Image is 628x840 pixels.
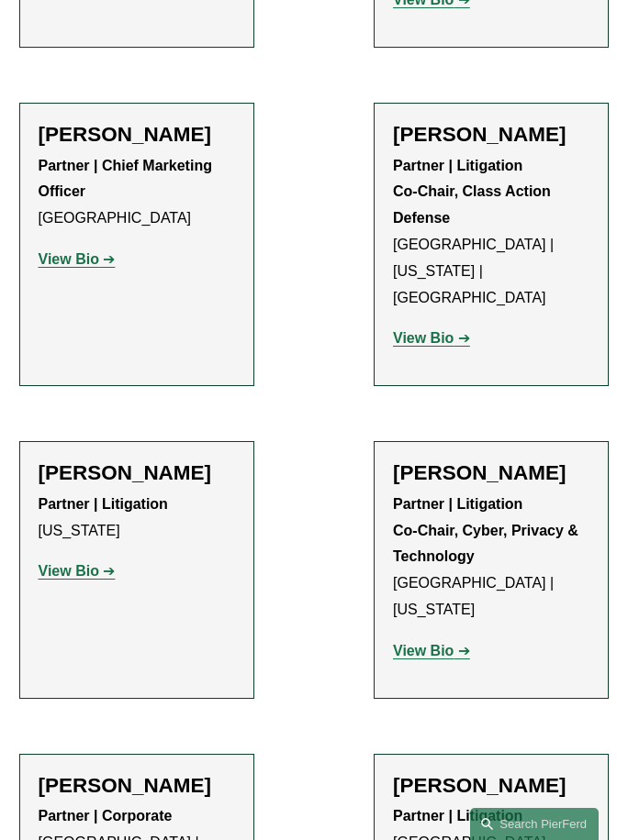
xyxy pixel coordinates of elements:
strong: Partner | Litigation [393,808,522,823]
strong: Partner | Litigation Co-Chair, Cyber, Privacy & Technology [393,496,582,565]
strong: View Bio [39,251,99,267]
p: [US_STATE] [39,492,235,545]
a: View Bio [39,563,116,579]
a: View Bio [393,643,470,658]
h2: [PERSON_NAME] [39,773,235,798]
a: Search this site [470,808,599,840]
a: View Bio [393,330,470,346]
strong: Partner | Litigation Co-Chair, Class Action Defense [393,158,555,227]
strong: Partner | Chief Marketing Officer [39,158,217,200]
strong: Partner | Corporate [39,808,173,823]
h2: [PERSON_NAME] [393,122,589,147]
strong: View Bio [393,643,454,658]
p: [GEOGRAPHIC_DATA] | [US_STATE] | [GEOGRAPHIC_DATA] [393,153,589,312]
strong: Partner | Litigation [39,496,168,512]
h2: [PERSON_NAME] [393,773,589,798]
h2: [PERSON_NAME] [393,460,589,485]
h2: [PERSON_NAME] [39,122,235,147]
p: [GEOGRAPHIC_DATA] [39,153,235,232]
p: [GEOGRAPHIC_DATA] | [US_STATE] [393,492,589,624]
strong: View Bio [393,330,454,346]
a: View Bio [39,251,116,267]
strong: View Bio [39,563,99,579]
h2: [PERSON_NAME] [39,460,235,485]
